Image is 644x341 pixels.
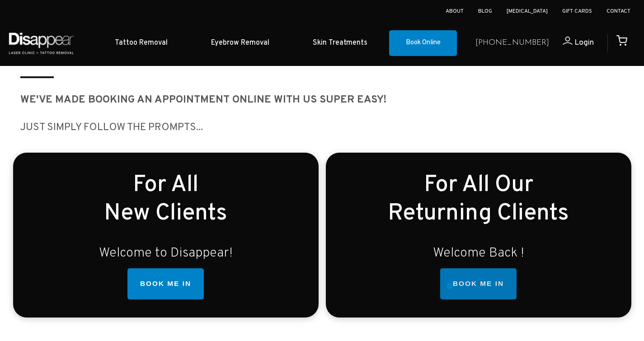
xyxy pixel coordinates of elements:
[93,29,189,57] a: Tattoo Removal
[196,121,203,134] big: ...
[291,29,389,57] a: Skin Treatments
[507,8,548,15] a: [MEDICAL_DATA]
[127,268,204,300] a: BOOK ME IN
[549,37,594,50] a: Login
[478,8,492,15] a: Blog
[389,30,457,56] a: Book Online
[606,8,630,15] a: Contact
[20,93,387,107] strong: We've made booking AN appointment ONLINE WITH US SUPER EASY!
[99,245,233,262] small: Welcome to Disappear!
[388,171,569,228] small: For All Our Returning Clients
[20,121,196,134] big: JUST SIMPLY follow the prompts
[475,37,549,50] a: [PHONE_NUMBER]
[189,29,291,57] a: Eyebrow Removal
[433,245,524,262] small: Welcome Back !
[440,268,517,300] a: BOOK ME IN
[7,27,75,59] img: Disappear - Laser Clinic and Tattoo Removal Services in Sydney, Australia
[562,8,592,15] a: Gift Cards
[574,37,594,48] span: Login
[104,171,227,228] small: For All New Clients
[446,8,464,15] a: About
